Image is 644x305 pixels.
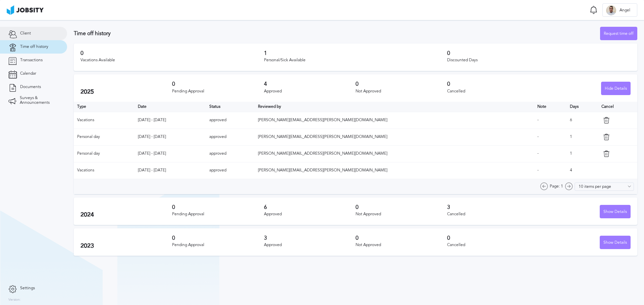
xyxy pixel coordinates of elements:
[74,30,600,36] h3: Time off history
[600,27,637,40] button: Request time off
[7,5,44,15] img: ab4bad089aa723f57921c736e9817d99.png
[356,243,447,247] div: Not Approved
[447,89,539,94] div: Cancelled
[20,71,36,76] span: Calendar
[258,151,387,156] span: [PERSON_NAME][EMAIL_ADDRESS][PERSON_NAME][DOMAIN_NAME]
[264,81,356,87] h3: 4
[264,89,356,94] div: Approved
[258,118,387,122] span: [PERSON_NAME][EMAIL_ADDRESS][PERSON_NAME][DOMAIN_NAME]
[598,102,637,112] th: Cancel
[74,129,135,145] td: Personal day
[172,204,264,210] h3: 0
[172,81,264,87] h3: 0
[20,45,48,49] span: Time off history
[135,102,206,112] th: Toggle SortBy
[567,102,598,112] th: Days
[600,236,630,249] div: Show Details
[356,204,447,210] h3: 0
[74,145,135,162] td: Personal day
[206,129,255,145] td: approved
[537,134,539,139] span: -
[447,235,539,241] h3: 0
[74,102,135,112] th: Type
[567,129,598,145] td: 1
[80,58,264,63] div: Vacations Available
[606,5,616,15] div: A
[447,81,539,87] h3: 0
[172,235,264,241] h3: 0
[447,58,631,63] div: Discounted Days
[567,162,598,179] td: 4
[600,205,630,219] div: Show Details
[356,212,447,217] div: Not Approved
[537,151,539,156] span: -
[534,102,566,112] th: Toggle SortBy
[80,88,172,95] h2: 2025
[602,3,637,17] button: AAngel
[80,242,172,249] h2: 2023
[600,236,631,249] button: Show Details
[172,89,264,94] div: Pending Approval
[567,112,598,129] td: 6
[135,129,206,145] td: [DATE] - [DATE]
[172,212,264,217] div: Pending Approval
[206,112,255,129] td: approved
[135,162,206,179] td: [DATE] - [DATE]
[258,168,387,172] span: [PERSON_NAME][EMAIL_ADDRESS][PERSON_NAME][DOMAIN_NAME]
[206,102,255,112] th: Toggle SortBy
[20,96,59,105] span: Surveys & Announcements
[264,204,356,210] h3: 6
[20,286,35,291] span: Settings
[601,82,631,95] button: Hide Details
[74,162,135,179] td: Vacations
[600,205,631,218] button: Show Details
[567,145,598,162] td: 1
[20,85,41,89] span: Documents
[264,212,356,217] div: Approved
[447,212,539,217] div: Cancelled
[616,8,634,13] span: Angel
[80,211,172,218] h2: 2024
[74,112,135,129] td: Vacations
[537,168,539,172] span: -
[172,243,264,247] div: Pending Approval
[264,243,356,247] div: Approved
[356,89,447,94] div: Not Approved
[356,81,447,87] h3: 0
[80,50,264,56] h3: 0
[601,82,630,95] div: Hide Details
[135,145,206,162] td: [DATE] - [DATE]
[264,235,356,241] h3: 3
[8,298,21,302] label: Version:
[258,134,387,139] span: [PERSON_NAME][EMAIL_ADDRESS][PERSON_NAME][DOMAIN_NAME]
[20,31,31,36] span: Client
[135,112,206,129] td: [DATE] - [DATE]
[206,145,255,162] td: approved
[206,162,255,179] td: approved
[447,204,539,210] h3: 3
[255,102,534,112] th: Toggle SortBy
[447,243,539,247] div: Cancelled
[264,58,447,63] div: Personal/Sick Available
[447,50,631,56] h3: 0
[264,50,447,56] h3: 1
[537,118,539,122] span: -
[356,235,447,241] h3: 0
[20,58,43,63] span: Transactions
[550,184,563,189] span: Page: 1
